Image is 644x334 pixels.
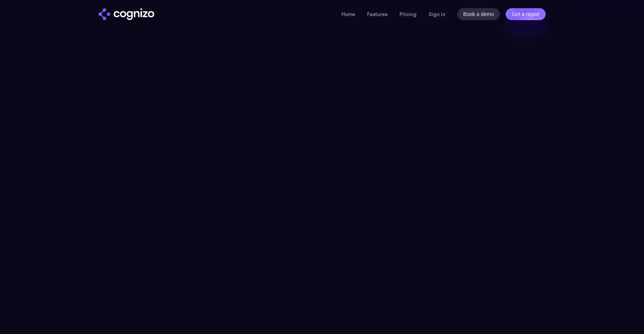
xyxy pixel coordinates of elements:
a: Book a demo [457,8,500,20]
a: home [98,8,154,20]
a: Features [367,11,388,18]
a: Sign in [429,10,445,19]
a: Pricing [400,11,417,18]
a: Home [341,11,355,18]
a: Get a report [506,8,546,20]
img: cognizo logo [98,8,154,20]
